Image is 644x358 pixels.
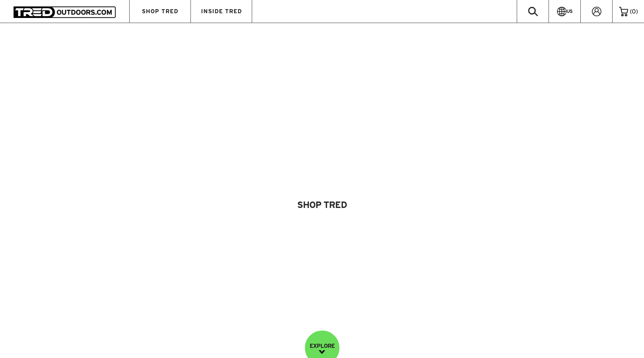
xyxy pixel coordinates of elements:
[136,144,508,165] img: banner-title
[14,6,116,18] img: TRED Outdoors America
[630,8,638,15] span: ( )
[142,8,178,14] span: SHOP TRED
[201,8,242,14] span: INSIDE TRED
[319,350,325,354] img: down-image
[619,7,628,16] img: cart-icon
[274,192,371,217] a: Shop Tred
[632,8,636,15] span: 0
